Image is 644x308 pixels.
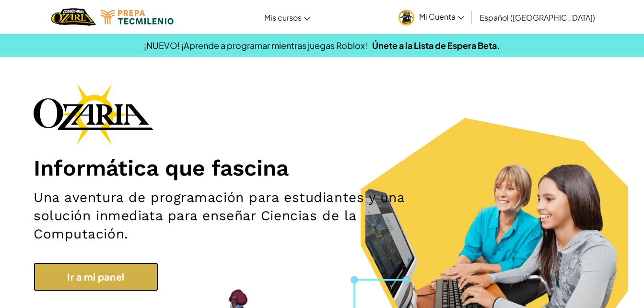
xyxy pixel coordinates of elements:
[34,83,153,145] img: Ozaria branding logo
[419,12,464,22] span: Mi Cuenta
[475,4,600,30] a: Español ([GEOGRAPHIC_DATA])
[264,12,302,23] span: Mis cursos
[51,7,96,27] a: Ozaria by CodeCombat logo
[144,40,367,51] span: ¡NUEVO! ¡Aprende a programar mientras juegas Roblox!
[34,189,420,243] h2: Una aventura de programación para estudiantes y una solución inmediata para enseñar Ciencias de l...
[394,2,469,32] a: Mi Cuenta
[101,10,174,24] img: Tecmilenio logo
[398,10,414,25] img: avatar
[51,7,96,27] img: Home
[259,4,315,30] a: Mis cursos
[34,262,158,291] a: Ir a mi panel
[480,12,595,23] span: Español ([GEOGRAPHIC_DATA])
[372,40,500,51] a: Únete a la Lista de Espera Beta.
[34,154,610,181] h1: Informática que fascina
